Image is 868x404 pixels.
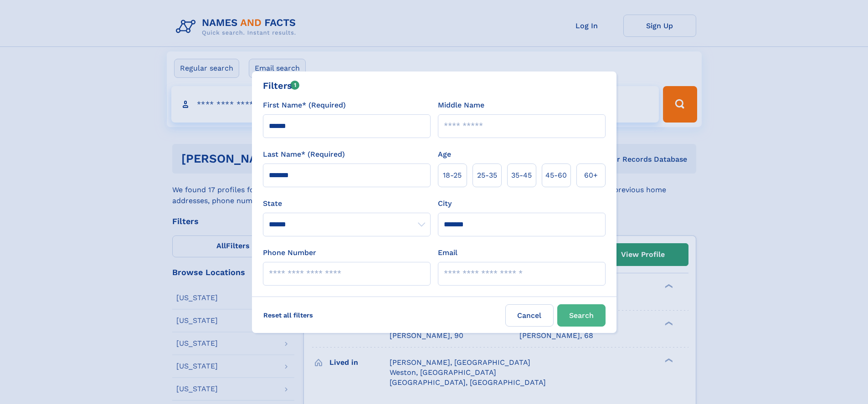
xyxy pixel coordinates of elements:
label: Email [438,247,457,258]
label: Phone Number [263,247,316,258]
label: First Name* (Required) [263,100,346,111]
span: 18‑25 [443,170,462,181]
div: Filters [263,79,300,92]
label: Age [438,149,451,160]
span: 25‑35 [477,170,497,181]
label: State [263,198,431,209]
label: City [438,198,452,209]
label: Cancel [505,304,554,327]
label: Middle Name [438,100,484,111]
button: Search [557,304,606,327]
span: 45‑60 [545,170,567,181]
span: 60+ [584,170,598,181]
label: Last Name* (Required) [263,149,345,160]
label: Reset all filters [257,304,319,326]
span: 35‑45 [511,170,532,181]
